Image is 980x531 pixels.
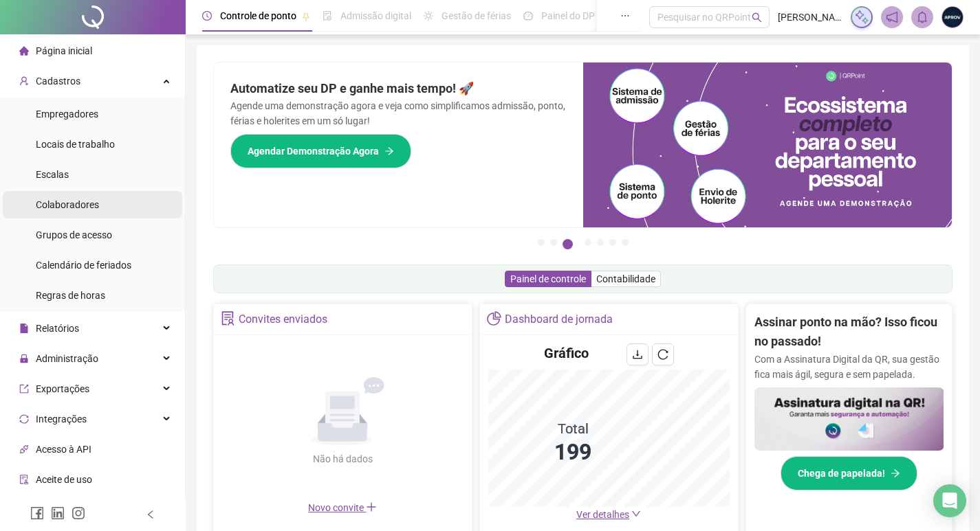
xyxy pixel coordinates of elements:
p: Com a Assinatura Digital da QR, sua gestão fica mais ágil, segura e sem papelada. [754,352,944,382]
span: Chega de papelada! [798,466,885,481]
span: bell [916,11,928,23]
p: Agende uma demonstração agora e veja como simplificamos admissão, ponto, férias e holerites em um... [230,98,567,128]
button: 6 [609,239,616,246]
button: 5 [597,239,604,246]
span: facebook [30,506,44,520]
span: Locais de trabalho [36,139,115,150]
span: clock-circle [202,11,212,21]
span: Relatórios [36,323,79,334]
span: Painel de controle [510,273,586,284]
span: Grupos de acesso [36,229,112,240]
h4: Gráfico [544,343,589,363]
span: sync [19,414,29,424]
span: Aceite de uso [36,474,92,485]
div: Dashboard de jornada [505,308,613,331]
span: [PERSON_NAME] - APROV [778,10,842,25]
span: Cadastros [36,76,80,87]
span: linkedin [51,506,65,520]
span: Gestão de férias [442,10,511,21]
span: Empregadores [36,109,98,120]
span: pie-chart [487,311,501,326]
span: Novo convite [308,502,377,513]
span: export [19,384,29,394]
span: Regras de horas [36,290,105,301]
span: pushpin [302,12,310,21]
img: banner%2F02c71560-61a6-44d4-94b9-c8ab97240462.png [754,387,944,451]
div: Não há dados [279,451,406,466]
button: Chega de papelada! [781,456,917,490]
span: instagram [72,506,85,520]
span: file-done [323,11,332,21]
span: audit [19,475,29,484]
span: Controle de ponto [220,10,296,21]
a: Ver detalhes down [576,509,641,520]
span: download [632,349,643,360]
span: file [19,324,29,333]
button: 2 [550,239,557,246]
img: banner%2Fd57e337e-a0d3-4837-9615-f134fc33a8e6.png [583,63,952,227]
span: solution [221,311,235,326]
span: dashboard [523,11,533,21]
span: Painel do DP [541,10,595,21]
span: reload [657,349,668,360]
button: 4 [585,239,591,246]
span: Agendar Demonstração Agora [248,144,379,159]
img: sparkle-icon.fc2bf0ac1784a2077858766a79e2daf3.svg [854,10,869,25]
span: user-add [19,76,29,86]
div: Open Intercom Messenger [933,484,966,517]
button: 7 [622,239,629,246]
span: plus [366,501,377,512]
span: Escalas [36,169,69,180]
span: Integrações [36,414,87,425]
span: Contabilidade [596,273,655,284]
span: Colaboradores [36,199,99,210]
div: Convites enviados [239,308,327,331]
span: api [19,444,29,454]
button: Agendar Demonstração Agora [230,134,411,168]
span: Admissão digital [340,10,411,21]
span: Calendário de feriados [36,260,131,271]
span: Acesso à API [36,444,91,455]
span: arrow-right [891,468,900,478]
span: left [146,510,155,519]
span: sun [424,11,433,21]
span: ellipsis [620,11,630,21]
h2: Assinar ponto na mão? Isso ficou no passado! [754,313,944,352]
button: 3 [563,239,573,249]
span: notification [886,11,898,23]
span: home [19,46,29,56]
button: 1 [538,239,545,246]
span: arrow-right [384,146,394,156]
span: down [631,509,641,519]
span: search [752,12,762,23]
span: Administração [36,353,98,364]
span: Ver detalhes [576,509,629,520]
span: Exportações [36,383,89,394]
h2: Automatize seu DP e ganhe mais tempo! 🚀 [230,79,567,98]
span: lock [19,354,29,363]
img: 1750 [942,7,963,27]
span: Página inicial [36,45,92,56]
